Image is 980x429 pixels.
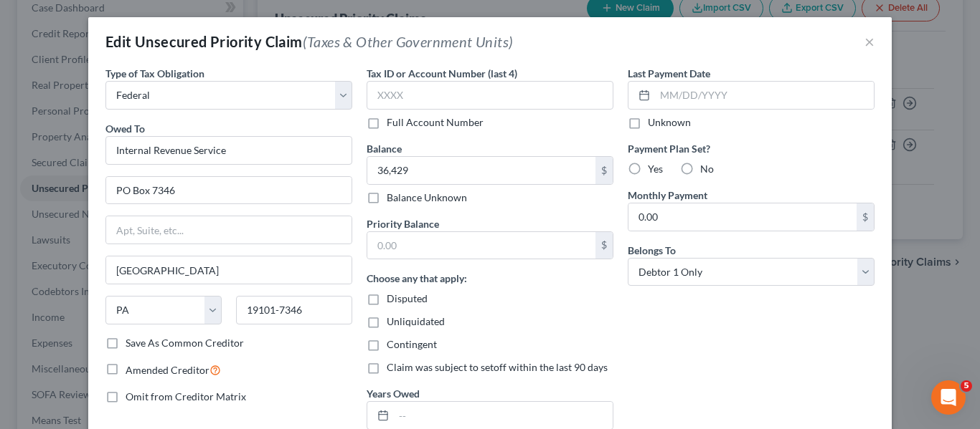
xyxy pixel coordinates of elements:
input: Enter city... [106,256,352,284]
label: Payment Plan Set? [628,141,875,156]
div: Edit Unsecured Priority Claim [105,32,513,52]
label: Last Payment Date [628,66,710,81]
span: No [700,163,714,175]
div: $ [595,157,613,184]
span: Type of Tax Obligation [105,67,204,79]
span: 5 [961,380,972,392]
span: Disputed [387,292,428,304]
label: Balance [367,141,402,156]
label: Unknown [648,115,691,130]
input: 0.00 [367,157,595,184]
span: Unliquidated [387,315,445,327]
label: Save As Common Creditor [126,336,244,350]
input: XXXX [367,81,613,110]
input: Search creditor by name... [105,136,352,165]
label: Balance Unknown [387,191,467,205]
label: Tax ID or Account Number (last 4) [367,66,517,81]
span: Owed To [105,122,145,135]
div: $ [857,203,874,231]
input: 0.00 [628,203,857,231]
input: -- [394,402,613,429]
input: MM/DD/YYYY [655,82,874,109]
input: Enter address... [106,177,352,204]
span: (Taxes & Other Government Units) [303,33,514,50]
label: Monthly Payment [628,188,707,203]
label: Choose any that apply: [367,271,467,286]
span: Yes [648,163,663,175]
input: 0.00 [367,232,595,259]
span: Omit from Creditor Matrix [126,390,246,403]
button: × [864,33,875,50]
span: Belongs To [628,244,676,256]
label: Years Owed [367,386,420,401]
label: Priority Balance [367,216,439,231]
input: Enter zip... [236,296,352,324]
span: Claim was subject to setoff within the last 90 days [387,361,608,373]
iframe: Intercom live chat [931,380,966,415]
span: Contingent [387,338,437,350]
span: Amended Creditor [126,364,209,376]
div: $ [595,232,613,259]
label: Full Account Number [387,115,484,130]
input: Apt, Suite, etc... [106,216,352,244]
